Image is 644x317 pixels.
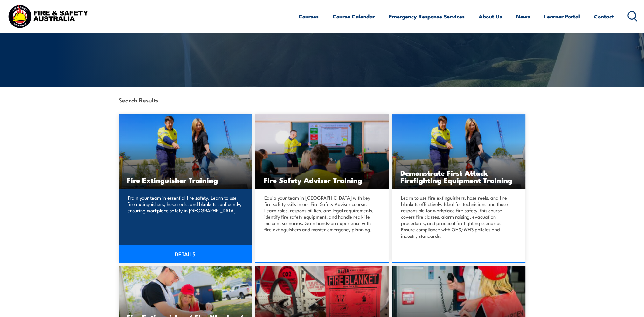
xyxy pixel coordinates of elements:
h3: Demonstrate First Attack Firefighting Equipment Training [400,169,517,184]
p: Equip your team in [GEOGRAPHIC_DATA] with key fire safety skills in our Fire Safety Adviser cours... [264,194,378,233]
a: Demonstrate First Attack Firefighting Equipment Training [392,114,525,189]
strong: Search Results [119,95,158,104]
a: Contact [594,8,614,25]
a: Course Calendar [333,8,375,25]
h3: Fire Safety Adviser Training [263,176,380,184]
a: About Us [479,8,502,25]
img: Fire Extinguisher Training [119,114,252,189]
p: Train your team in essential fire safety. Learn to use fire extinguishers, hose reels, and blanke... [128,194,241,214]
a: Courses [299,8,319,25]
img: Demonstrate First Attack Firefighting Equipment [392,114,525,189]
a: Learner Portal [544,8,580,25]
a: Emergency Response Services [389,8,465,25]
a: Fire Safety Adviser Training [255,114,389,189]
a: News [516,8,530,25]
p: Learn to use fire extinguishers, hose reels, and fire blankets effectively. Ideal for technicians... [401,194,515,239]
img: Fire Safety Advisor [255,114,389,189]
a: DETAILS [119,245,252,263]
h3: Fire Extinguisher Training [127,176,244,184]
